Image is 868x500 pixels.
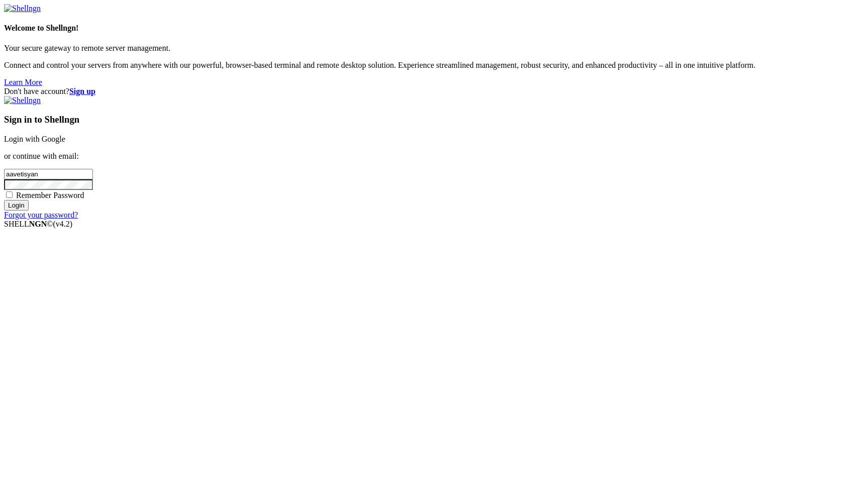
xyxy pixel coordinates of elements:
[4,211,78,219] a: Forgot your password?
[4,4,41,13] img: Shellngn
[4,78,42,86] a: Learn More
[4,135,65,143] a: Login with Google
[4,24,864,33] h4: Welcome to Shellngn!
[4,114,864,125] h3: Sign in to Shellngn
[4,152,864,161] p: or continue with email:
[4,200,29,211] input: Login
[4,61,864,70] p: Connect and control your servers from anywhere with our powerful, browser-based terminal and remo...
[53,220,73,228] span: 4.2.0
[4,87,864,96] div: Don't have account?
[16,191,84,199] span: Remember Password
[4,220,72,228] span: SHELL ©
[4,169,93,179] input: Email address
[69,87,95,95] a: Sign up
[4,44,864,53] p: Your secure gateway to remote server management.
[29,220,47,228] b: NGN
[4,96,41,105] img: Shellngn
[6,191,13,198] input: Remember Password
